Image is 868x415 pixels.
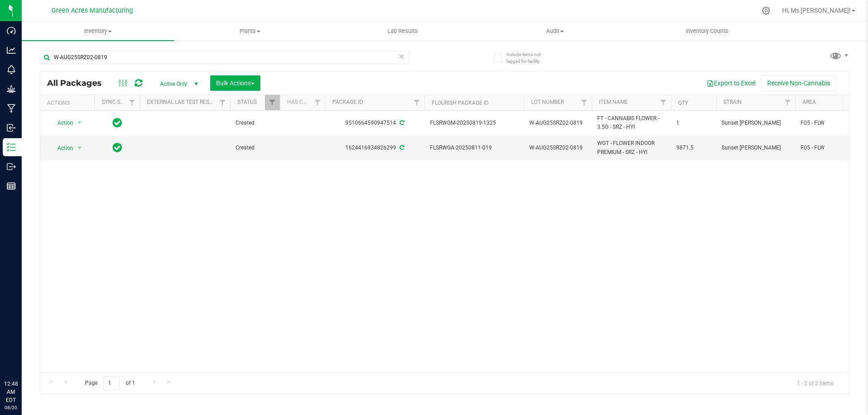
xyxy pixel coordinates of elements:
[722,119,790,127] span: Sunset [PERSON_NAME]
[529,144,586,152] span: W-AUG25SRZ02-0819
[215,95,230,110] a: Filter
[760,6,772,15] div: Manage settings
[599,99,628,105] a: Item Name
[529,119,586,127] span: W-AUG25SRZ02-0819
[761,75,836,91] button: Receive Non-Cannabis
[801,119,858,127] span: F05 - FLW
[22,22,174,41] a: Inventory
[49,117,74,129] span: Action
[7,143,16,152] inline-svg: Inventory
[479,27,631,35] span: Audit
[631,22,783,41] a: Inventory Counts
[577,95,592,110] a: Filter
[430,119,519,127] span: FLSRWGM-20250819-1325
[52,7,133,14] span: Green Acres Manufacturing
[175,27,326,35] span: Plants
[236,144,274,152] span: Created
[324,144,426,152] div: 1624416934826299
[113,141,122,154] span: In Sync
[236,119,274,127] span: Created
[7,162,16,171] inline-svg: Outbound
[597,139,665,156] span: WGT - FLOWER INDOOR PREMIUM - SRZ - HYI
[174,22,326,41] a: Plants
[9,343,36,370] iframe: Resource center
[47,78,111,88] span: All Packages
[531,99,564,105] a: Lot Number
[398,120,404,126] span: Sync from Compliance System
[506,51,552,65] span: Include items not tagged for facility
[674,27,741,35] span: Inventory Counts
[210,75,260,91] button: Bulk Actions
[7,84,16,93] inline-svg: Grow
[147,99,218,105] a: External Lab Test Result
[216,79,255,87] span: Bulk Actions
[678,100,688,106] a: Qty
[4,404,18,411] p: 08/20
[104,376,120,390] input: 1
[310,95,325,110] a: Filter
[326,22,479,41] a: Lab Results
[410,95,425,110] a: Filter
[74,142,85,154] span: select
[4,380,18,404] p: 12:48 AM EDT
[676,119,711,127] span: 1
[332,99,363,105] a: Package ID
[375,27,430,35] span: Lab Results
[7,26,16,35] inline-svg: Dashboard
[780,95,795,110] a: Filter
[125,95,140,110] a: Filter
[7,182,16,191] inline-svg: Reports
[7,65,16,74] inline-svg: Monitoring
[265,95,280,110] a: Filter
[102,99,137,105] a: Sync Status
[280,95,325,111] th: Has COA
[22,27,174,35] span: Inventory
[801,144,858,152] span: F05 - FLW
[430,144,519,152] span: FLSRWGA-20250811-019
[237,99,257,105] a: Status
[656,95,671,110] a: Filter
[77,376,142,390] span: Page of 1
[40,51,409,64] input: Search Package ID, Item Name, SKU, Lot or Part Number...
[723,99,742,105] a: Strain
[722,144,790,152] span: Sunset [PERSON_NAME]
[74,117,85,129] span: select
[479,22,631,41] a: Audit
[676,144,711,152] span: 9871.5
[47,100,91,106] div: Actions
[701,75,761,91] button: Export to Excel
[113,117,122,129] span: In Sync
[597,114,665,131] span: FT - CANNABIS FLOWER - 3.5G - SRZ - HYI
[782,7,851,14] span: Hi, Ms [PERSON_NAME]!
[790,376,840,390] span: 1 - 2 of 2 items
[324,119,426,127] div: 9510664590947514
[802,99,816,105] a: Area
[398,51,405,62] span: Clear
[432,100,489,106] a: Flourish Package ID
[7,104,16,113] inline-svg: Manufacturing
[398,145,404,151] span: Sync from Compliance System
[7,46,16,55] inline-svg: Analytics
[7,123,16,132] inline-svg: Inbound
[49,142,74,154] span: Action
